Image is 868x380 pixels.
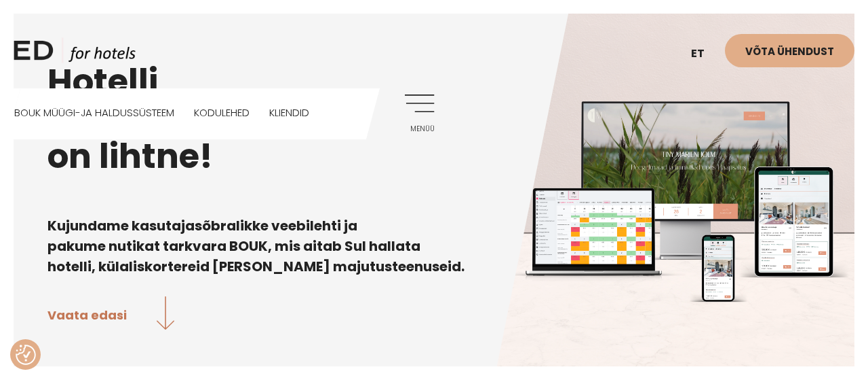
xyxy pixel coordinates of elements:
[269,88,309,137] a: Kliendid
[47,63,821,175] h1: Hotelli müük & haldus on lihtne!
[14,88,174,137] a: BOUK MÜÜGI-JA HALDUSSÜSTEEM
[397,125,435,133] span: Menüü
[397,94,435,132] a: Menüü
[194,88,250,137] a: Kodulehed
[14,37,136,71] a: ED HOTELS
[684,37,725,71] a: et
[16,345,36,365] img: Revisit consent button
[47,216,465,276] b: Kujundame kasutajasõbralikke veebilehti ja pakume nutikat tarkvara BOUK, mis aitab Sul hallata ho...
[725,34,854,67] a: Võta ühendust
[16,345,36,365] button: Nõusolekueelistused
[47,296,174,332] a: Vaata edasi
